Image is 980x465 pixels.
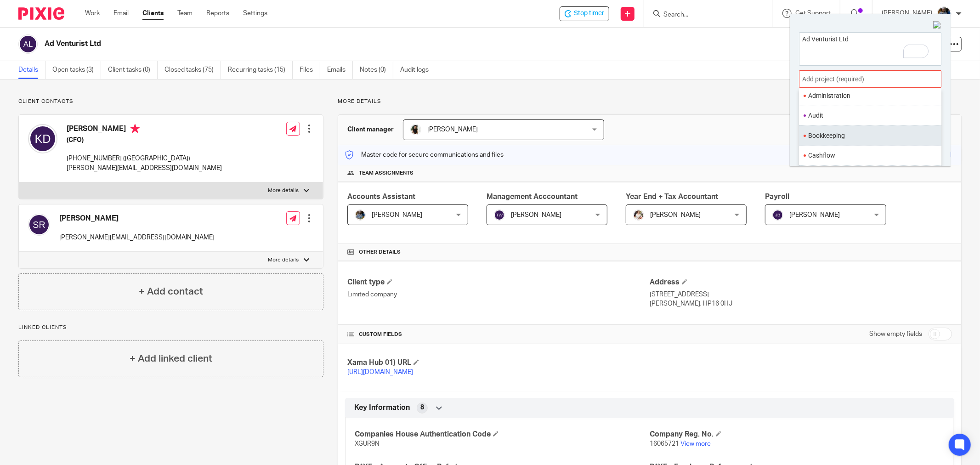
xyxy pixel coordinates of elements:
[410,124,421,135] img: Janice%20Tang.jpeg
[928,129,939,142] li: Favorite
[130,352,212,366] h4: + Add linked client
[67,124,222,136] h4: [PERSON_NAME]
[355,441,380,447] span: XGUR9N
[243,9,267,18] a: Settings
[808,131,928,141] li: Bookkeeping
[799,33,941,62] textarea: To enrich screen reader interactions, please activate Accessibility in Grammarly extension settings
[52,61,101,79] a: Open tasks (3)
[142,9,164,18] a: Clients
[18,34,38,54] img: svg%3E
[400,61,436,79] a: Audit logs
[347,193,415,200] span: Accounts Assistant
[345,150,504,159] p: Master code for secure communications and files
[650,290,952,299] p: [STREET_ADDRESS]
[650,278,952,287] h4: Address
[359,249,401,256] span: Other details
[177,9,193,18] a: Team
[113,9,129,18] a: Email
[799,165,941,185] ul: Confirmation Statements
[206,9,229,18] a: Reports
[28,124,57,153] img: svg%3E
[355,430,650,439] h4: Companies House Authentication Code
[338,98,962,105] p: More details
[67,154,222,163] p: [PHONE_NUMBER] ([GEOGRAPHIC_DATA])
[347,331,650,338] h4: CUSTOM FIELDS
[67,136,222,145] h5: (CFO)
[789,212,840,218] span: [PERSON_NAME]
[882,9,932,18] p: [PERSON_NAME]
[487,193,578,200] span: Management Acccountant
[355,210,366,221] img: Jaskaran%20Singh.jpeg
[633,210,644,221] img: Kayleigh%20Henson.jpeg
[869,329,922,339] label: Show empty fields
[85,9,100,18] a: Work
[130,124,140,133] i: Primary
[765,193,789,200] span: Payroll
[347,125,394,134] h3: Client manager
[372,212,422,218] span: [PERSON_NAME]
[67,164,222,173] p: [PERSON_NAME][EMAIL_ADDRESS][DOMAIN_NAME]
[420,403,424,412] span: 8
[45,39,678,49] h2: Ad Venturist Ltd
[268,187,299,194] p: More details
[933,21,941,29] img: Close
[18,61,45,79] a: Details
[799,85,941,105] ul: Administration
[928,149,939,162] li: Favorite
[108,61,158,79] a: Client tasks (0)
[347,369,413,375] a: [URL][DOMAIN_NAME]
[650,430,945,439] h4: Company Reg. No.
[574,9,604,18] span: Stop timer
[663,11,745,19] input: Search
[268,256,299,264] p: More details
[650,441,679,447] span: 16065721
[772,210,783,221] img: svg%3E
[799,106,941,125] ul: Audit
[18,324,323,331] p: Linked clients
[347,358,650,368] h4: Xama Hub 01) URL
[560,6,609,21] div: Ad Venturist Ltd
[650,299,952,308] p: [PERSON_NAME], HP16 0HJ
[18,98,323,105] p: Client contacts
[650,212,701,218] span: [PERSON_NAME]
[808,151,928,160] li: Cashflow
[327,61,353,79] a: Emails
[59,233,215,242] p: [PERSON_NAME][EMAIL_ADDRESS][DOMAIN_NAME]
[626,193,718,200] span: Year End + Tax Accountant
[427,126,478,133] span: [PERSON_NAME]
[680,441,711,447] a: View more
[354,403,410,413] span: Key Information
[799,146,941,165] ul: Cashflow
[937,6,952,21] img: Jaskaran%20Singh.jpeg
[300,61,320,79] a: Files
[347,290,650,299] p: Limited company
[139,284,203,299] h4: + Add contact
[799,125,941,145] ul: Bookkeeping
[795,10,831,17] span: Get Support
[494,210,505,221] img: svg%3E
[360,61,393,79] a: Notes (0)
[18,7,64,20] img: Pixie
[808,91,928,101] li: Administration
[928,89,939,102] li: Favorite
[228,61,293,79] a: Recurring tasks (15)
[511,212,561,218] span: [PERSON_NAME]
[808,111,928,120] li: Audit
[164,61,221,79] a: Closed tasks (75)
[928,109,939,122] li: Favorite
[359,170,414,177] span: Team assignments
[28,214,50,236] img: svg%3E
[347,278,650,287] h4: Client type
[59,214,215,223] h4: [PERSON_NAME]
